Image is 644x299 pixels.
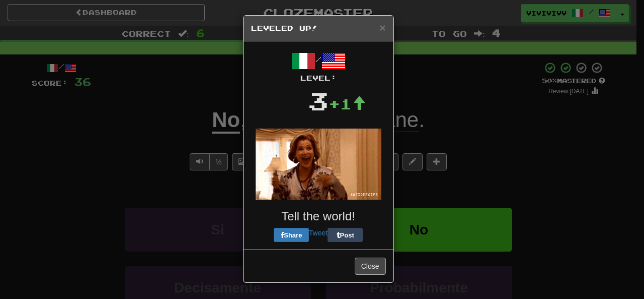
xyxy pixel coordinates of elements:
h5: Leveled Up! [251,23,386,33]
h3: Tell the world! [251,210,386,223]
button: Share [274,228,309,242]
span: × [379,22,385,33]
button: Close [379,22,385,33]
div: / [251,49,386,83]
img: lucille-bluth-8f3fd88a9e1d39ebd4dcae2a3c7398930b7aef404e756e0a294bf35c6fedb1b1.gif [256,129,381,200]
div: 3 [308,83,329,118]
a: Tweet [309,229,328,237]
button: Close [355,258,386,275]
div: +1 [329,94,366,114]
div: Level: [251,73,386,83]
button: Post [328,228,363,242]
